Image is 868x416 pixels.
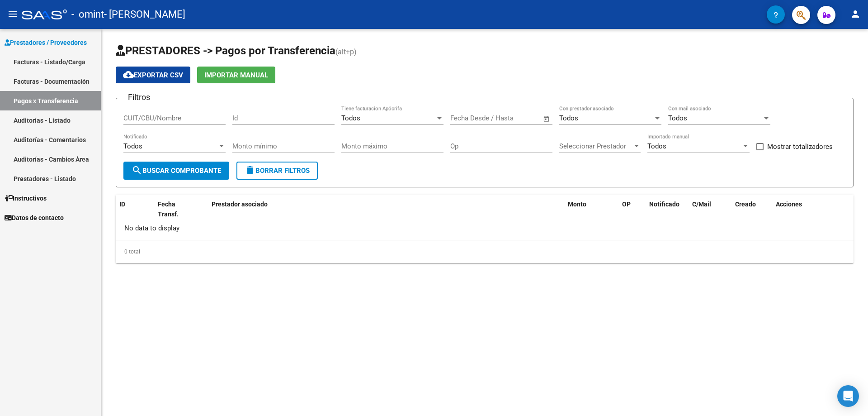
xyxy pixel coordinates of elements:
input: Start date [450,114,480,122]
span: Monto [568,201,586,208]
div: Open Intercom Messenger [837,385,859,407]
span: Borrar Filtros [245,167,310,175]
div: 0 total [116,240,854,263]
mat-icon: cloud_download [123,69,134,80]
div: No data to display [116,217,854,240]
button: Buscar Comprobante [123,162,229,180]
span: Prestador asociado [212,201,268,208]
span: Todos [123,142,142,150]
mat-icon: menu [7,9,18,19]
datatable-header-cell: ID [116,195,154,225]
span: OP [622,201,631,208]
span: Instructivos [5,193,47,203]
mat-icon: search [132,165,142,176]
button: Borrar Filtros [236,162,318,180]
span: Notificado [649,201,679,208]
mat-icon: person [850,9,861,19]
datatable-header-cell: OP [618,195,646,225]
span: Datos de contacto [5,213,64,223]
span: ID [119,201,125,208]
span: C/Mail [692,201,711,208]
span: Buscar Comprobante [132,167,221,175]
span: Importar Manual [204,71,268,79]
datatable-header-cell: Acciones [772,195,854,225]
button: Importar Manual [197,67,275,83]
span: Acciones [776,201,802,208]
datatable-header-cell: Fecha Transf. [154,195,195,225]
span: Todos [559,114,578,122]
span: PRESTADORES -> Pagos por Transferencia [116,44,335,57]
datatable-header-cell: Notificado [646,195,689,225]
span: (alt+p) [335,48,357,56]
span: Exportar CSV [123,71,183,79]
button: Open calendar [542,114,552,124]
datatable-header-cell: C/Mail [689,195,731,225]
datatable-header-cell: Creado [731,195,772,225]
span: Todos [647,142,666,150]
datatable-header-cell: Prestador asociado [208,195,564,225]
span: - [PERSON_NAME] [104,5,185,24]
button: Exportar CSV [116,67,190,83]
h3: Filtros [123,91,155,104]
span: Prestadores / Proveedores [5,38,87,48]
span: Todos [341,114,360,122]
datatable-header-cell: Monto [564,195,618,225]
span: - omint [71,5,104,24]
span: Todos [668,114,687,122]
span: Mostrar totalizadores [767,141,833,152]
span: Seleccionar Prestador [559,142,632,150]
mat-icon: delete [245,165,255,176]
span: Fecha Transf. [158,201,179,218]
input: End date [488,114,532,122]
span: Creado [735,201,756,208]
